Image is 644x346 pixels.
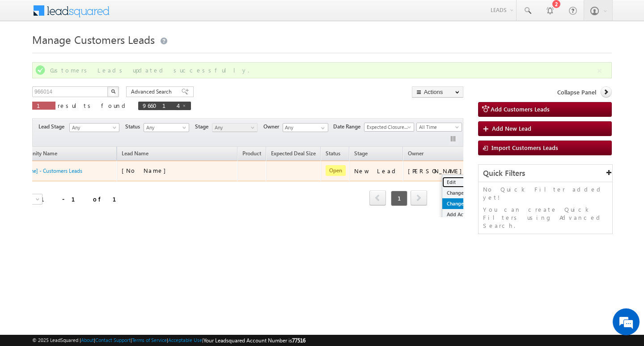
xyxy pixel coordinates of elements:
[442,177,487,188] a: Edit
[391,191,407,206] span: 1
[122,167,170,174] span: [No Name]
[316,124,327,132] a: Show All Items
[263,123,283,131] span: Owner
[411,191,427,205] a: next
[41,194,127,204] div: 1 - 1 of 1
[369,191,386,205] a: prev
[369,190,386,205] span: prev
[95,337,131,343] a: Contact Support
[12,167,82,174] a: [No Name] - Customers Leads
[81,337,94,343] a: About
[212,123,258,132] a: Any
[442,198,487,209] a: Change Stage
[195,123,212,131] span: Stage
[408,150,424,157] span: Owner
[12,83,163,268] textarea: Type your message and hit 'Enter'
[483,205,608,230] p: You can create Quick Filters using Advanced Search.
[492,124,531,132] span: Add New Lead
[13,150,57,157] span: Opportunity Name
[412,86,463,98] button: Actions
[125,123,144,131] span: Status
[203,337,305,344] span: Your Leadsquared Account Number is
[354,150,368,157] span: Stage
[143,102,178,109] span: 966014
[111,89,115,94] img: Search
[32,32,155,47] span: Manage Customers Leads
[58,102,129,109] span: results found
[147,4,168,26] div: Minimize live chat window
[557,88,596,96] span: Collapse Panel
[144,124,186,132] span: Any
[408,167,466,175] div: [PERSON_NAME]
[483,185,608,201] p: No Quick Filter added yet!
[242,150,261,157] span: Product
[326,165,346,176] span: Open
[131,88,174,96] span: Advanced Search
[47,47,150,59] div: Chat with us now
[416,123,462,132] a: All Time
[321,149,345,160] a: Status
[70,124,116,132] span: Any
[15,47,38,59] img: d_60004797649_company_0_60004797649
[364,123,411,131] span: Expected Closure Date
[364,123,414,132] a: Expected Closure Date
[411,190,427,205] span: next
[117,149,153,160] span: Lead Name
[32,336,305,345] span: © 2025 LeadSquared | | | | |
[122,276,162,288] em: Start Chat
[212,124,255,132] span: Any
[417,123,459,131] span: All Time
[354,167,399,175] div: New Lead
[132,337,167,343] a: Terms of Service
[8,149,62,160] a: Opportunity Name
[491,144,558,151] span: Import Customers Leads
[37,102,51,109] span: 1
[442,188,487,198] a: Change Owner
[69,123,119,132] a: Any
[168,337,202,343] a: Acceptable Use
[271,150,316,157] span: Expected Deal Size
[292,337,305,344] span: 77516
[38,123,68,131] span: Lead Stage
[144,123,189,132] a: Any
[350,149,372,160] a: Stage
[283,123,328,132] input: Type to Search
[50,66,596,74] div: Customers Leads updated successfully.
[267,149,320,160] a: Expected Deal Size
[491,105,550,113] span: Add Customers Leads
[442,209,487,220] a: Add Activity
[479,165,612,182] div: Quick Filters
[333,123,364,131] span: Date Range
